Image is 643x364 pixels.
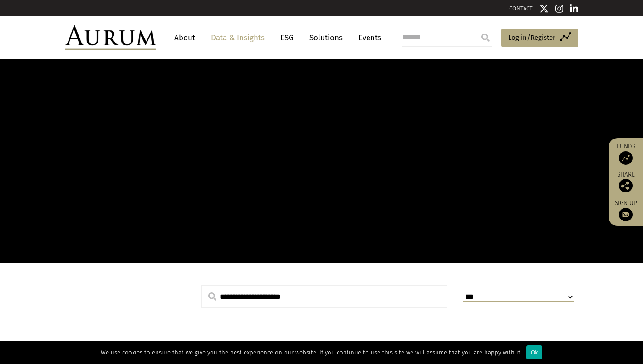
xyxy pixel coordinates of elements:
[206,29,269,46] a: Data & Insights
[613,199,638,221] a: Sign up
[613,172,638,192] div: Share
[509,5,533,12] a: CONTACT
[170,29,200,46] a: About
[276,29,298,46] a: ESG
[619,179,633,192] img: Share this post
[501,29,578,48] a: Log in/Register
[208,292,216,301] img: search.svg
[476,29,495,47] input: Submit
[619,151,633,165] img: Access Funds
[570,4,578,13] img: Linkedin icon
[540,4,549,13] img: Twitter icon
[555,4,564,13] img: Instagram icon
[508,32,555,43] span: Log in/Register
[526,345,542,359] div: Ok
[613,143,638,165] a: Funds
[619,208,633,221] img: Sign up to our newsletter
[305,29,347,46] a: Solutions
[354,29,381,46] a: Events
[65,25,156,50] img: Aurum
